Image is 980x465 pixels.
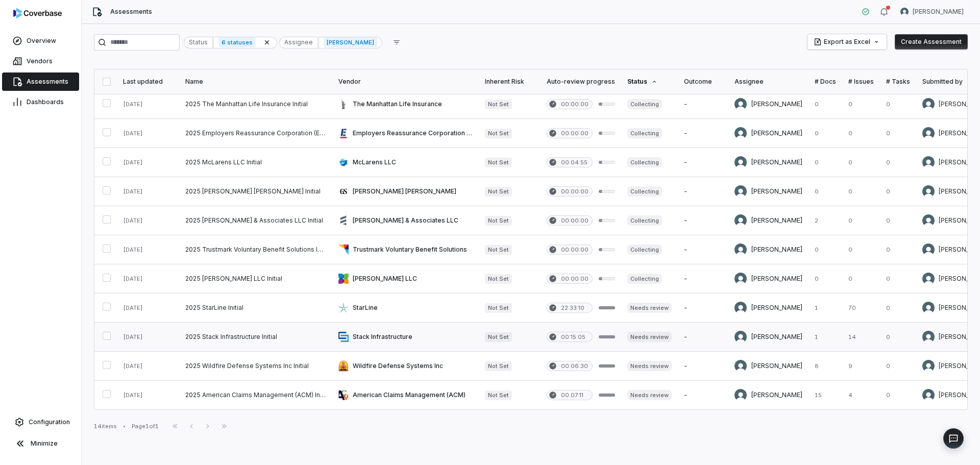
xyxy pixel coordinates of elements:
[132,423,159,430] div: Page 1 of 1
[848,78,874,86] div: # Issues
[123,78,173,86] div: Last updated
[913,8,964,16] span: [PERSON_NAME]
[734,243,747,256] img: Brittany Durbin avatar
[678,235,728,264] td: -
[27,78,68,86] span: Assessments
[922,243,935,256] img: Brittany Durbin avatar
[922,389,935,401] img: Brittany Durbin avatar
[678,90,728,119] td: -
[734,156,747,168] img: Brittany Durbin avatar
[27,57,53,65] span: Vendors
[13,8,62,18] img: logo-D7KZi-bG.svg
[886,78,910,86] div: # Tasks
[27,37,56,45] span: Overview
[734,214,747,227] img: Brittany Durbin avatar
[123,423,126,430] div: •
[338,78,473,86] div: Vendor
[627,78,672,86] div: Status
[922,273,935,285] img: Brittany Durbin avatar
[684,78,722,86] div: Outcome
[4,433,77,454] button: Minimize
[279,37,318,48] div: Assignee
[734,273,747,285] img: Brittany Durbin avatar
[678,352,728,381] td: -
[922,185,935,198] img: Brittany Durbin avatar
[184,37,213,48] div: Status
[922,302,935,314] img: Brittany Durbin avatar
[900,8,909,16] img: Brittany Durbin avatar
[678,119,728,148] td: -
[485,78,534,86] div: Inherent Risk
[895,34,968,50] button: Create Assessment
[678,264,728,293] td: -
[2,52,79,70] a: Vendors
[734,185,747,198] img: Brittany Durbin avatar
[678,381,728,410] td: -
[734,127,747,139] img: Brittany Durbin avatar
[218,37,256,47] span: 6 statuses
[734,360,747,372] img: Brittany Durbin avatar
[4,413,77,431] a: Configuration
[678,177,728,206] td: -
[734,98,747,110] img: Brittany Durbin avatar
[734,331,747,343] img: Brittany Durbin avatar
[213,37,277,48] div: 6 statuses
[2,72,79,91] a: Assessments
[734,389,747,401] img: Brittany Durbin avatar
[31,439,58,448] span: Minimize
[922,156,935,168] img: Brittany Durbin avatar
[807,34,887,50] button: Export as Excel
[324,37,377,47] span: [PERSON_NAME]
[2,93,79,111] a: Dashboards
[815,78,836,86] div: # Docs
[922,360,935,372] img: Brittany Durbin avatar
[2,32,79,50] a: Overview
[110,8,152,16] span: Assessments
[678,323,728,352] td: -
[27,98,64,106] span: Dashboards
[318,37,382,48] div: [PERSON_NAME]
[922,98,935,110] img: Brittany Durbin avatar
[922,127,935,139] img: Brittany Durbin avatar
[734,78,802,86] div: Assignee
[678,293,728,323] td: -
[94,423,117,430] div: 14 items
[678,206,728,235] td: -
[922,214,935,227] img: Brittany Durbin avatar
[734,302,747,314] img: Brittany Durbin avatar
[29,418,70,426] span: Configuration
[894,4,970,19] button: Brittany Durbin avatar[PERSON_NAME]
[185,78,326,86] div: Name
[922,331,935,343] img: Brittany Durbin avatar
[678,148,728,177] td: -
[547,78,615,86] div: Auto-review progress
